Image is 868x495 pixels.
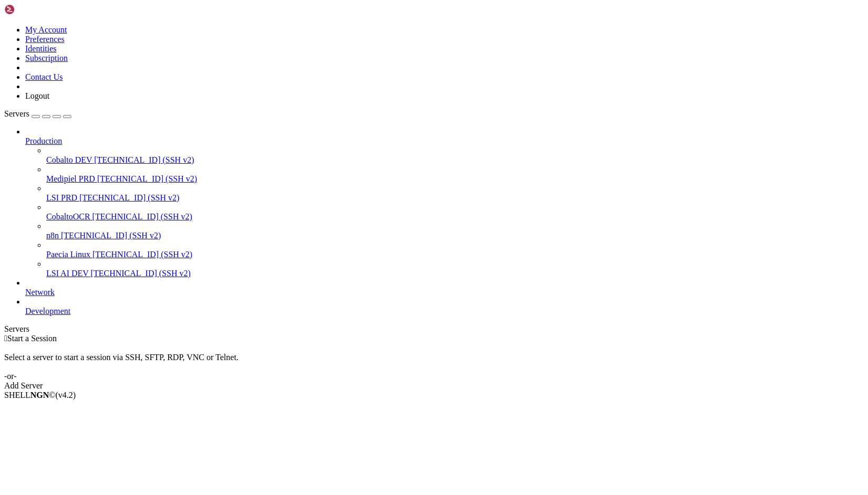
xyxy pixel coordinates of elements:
a: Medipiel PRD [TECHNICAL_ID] (SSH v2) [46,174,864,184]
span: [TECHNICAL_ID] (SSH v2) [92,212,192,221]
span: CobaltoOCR [46,212,90,221]
li: LSI PRD [TECHNICAL_ID] (SSH v2) [46,184,864,203]
span: 4.2.0 [56,391,76,399]
span: Cobalto DEV [46,155,92,164]
span: n8n [46,231,59,240]
img: Shellngn [4,4,65,15]
b: NGN [30,391,49,399]
li: Medipiel PRD [TECHNICAL_ID] (SSH v2) [46,165,864,184]
a: n8n [TECHNICAL_ID] (SSH v2) [46,231,864,240]
li: Development [25,297,864,316]
a: Preferences [25,35,65,44]
span: Start a Session [7,334,57,343]
a: Subscription [25,54,68,62]
li: Production [25,127,864,278]
a: Identities [25,44,57,53]
li: Paecia Linux [TECHNICAL_ID] (SSH v2) [46,240,864,259]
li: LSI AI DEV [TECHNICAL_ID] (SSH v2) [46,259,864,278]
a: LSI PRD [TECHNICAL_ID] (SSH v2) [46,193,864,203]
span: [TECHNICAL_ID] (SSH v2) [79,193,179,202]
li: Cobalto DEV [TECHNICAL_ID] (SSH v2) [46,146,864,165]
a: LSI AI DEV [TECHNICAL_ID] (SSH v2) [46,269,864,278]
a: Servers [4,109,71,118]
li: n8n [TECHNICAL_ID] (SSH v2) [46,222,864,240]
a: Network [25,288,864,297]
span: Production [25,136,62,145]
a: Logout [25,91,49,100]
a: Paecia Linux [TECHNICAL_ID] (SSH v2) [46,250,864,259]
span: Network [25,288,55,297]
a: Cobalto DEV [TECHNICAL_ID] (SSH v2) [46,155,864,165]
a: My Account [25,25,67,34]
span: Medipiel PRD [46,174,95,183]
span: [TECHNICAL_ID] (SSH v2) [91,269,191,278]
a: CobaltoOCR [TECHNICAL_ID] (SSH v2) [46,212,864,222]
span: SHELL © [4,391,76,399]
span: LSI PRD [46,193,77,202]
span: LSI AI DEV [46,269,89,278]
span: [TECHNICAL_ID] (SSH v2) [97,174,197,183]
span: [TECHNICAL_ID] (SSH v2) [92,250,192,259]
a: Contact Us [25,72,63,81]
div: Servers [4,324,864,334]
a: Production [25,136,864,146]
span: [TECHNICAL_ID] (SSH v2) [61,231,161,240]
span:  [4,334,7,343]
span: [TECHNICAL_ID] (SSH v2) [94,155,194,164]
a: Development [25,307,864,316]
span: Servers [4,109,29,118]
li: CobaltoOCR [TECHNICAL_ID] (SSH v2) [46,203,864,222]
div: Add Server [4,381,864,391]
li: Network [25,278,864,297]
span: Development [25,307,70,315]
div: Select a server to start a session via SSH, SFTP, RDP, VNC or Telnet. -or- [4,343,864,381]
span: Paecia Linux [46,250,90,259]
